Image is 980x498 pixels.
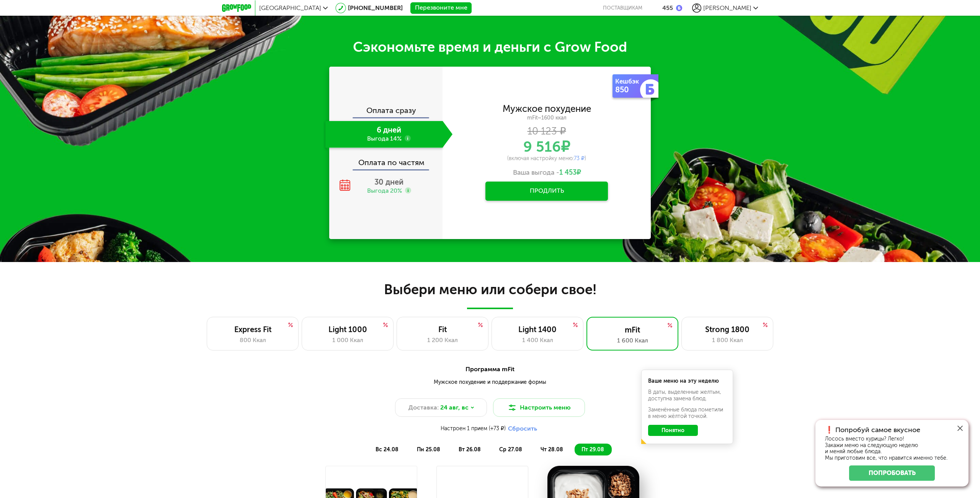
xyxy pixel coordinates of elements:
[648,425,698,436] button: Понятно
[310,325,385,334] div: Light 1000
[443,127,651,136] div: 10 123 ₽
[215,325,291,334] div: Express Fit
[485,182,608,201] button: Продлить
[581,446,604,453] span: пт 29.08
[440,403,469,412] span: 24 авг, вс
[367,187,402,195] div: Выгода 20%
[499,446,522,453] span: ср 27.08
[330,106,443,117] div: Оплата сразу
[443,169,651,177] div: Ваша выгода -
[417,446,440,453] span: пн 25.08
[443,155,651,162] div: (включая настройку меню: )
[410,2,472,14] button: Перезвоните мне
[348,4,403,11] a: [PHONE_NUMBER]
[676,5,682,11] img: bonus_b.cdccf46.png
[186,378,794,386] div: Мужское похудение и поддержание формы
[500,325,575,334] div: Light 1400
[595,325,670,334] div: mFit
[441,425,506,432] span: Настроен 1 прием (+73 ₽)
[506,424,539,432] button: Сбросить
[523,138,570,156] span: ₽
[405,336,480,345] div: 1 200 Ккал
[648,389,726,402] div: В даты, выделенные желтым, доступна замена блюд.
[259,4,321,11] span: [GEOGRAPHIC_DATA]
[523,139,561,154] span: 9 516
[459,446,481,453] span: вт 26.08
[559,168,577,177] span: 1 453
[493,398,585,417] button: Настроить меню
[559,169,581,177] span: ₽
[574,155,585,162] span: 73 ₽
[689,336,765,345] div: 1 800 Ккал
[825,426,959,434] div: ❗️ Попробуй самое вкусное
[662,4,673,11] div: 455
[615,85,644,94] div: 850
[541,446,563,453] span: чт 28.08
[648,406,726,419] div: Заменённые блюда пометили в меню жёлтой точкой.
[615,77,644,85] div: Кешбэк
[443,115,651,121] div: mFit~1600 ккал
[503,105,591,113] div: Мужское похудение
[215,336,291,345] div: 800 Ккал
[849,465,935,481] a: Попробовать
[310,336,385,345] div: 1 000 Ккал
[689,325,765,334] div: Strong 1800
[500,336,575,345] div: 1 400 Ккал
[330,151,443,169] div: Оплата по частям
[408,403,439,412] span: Доставка:
[405,325,480,334] div: Fit
[376,446,399,453] span: вс 24.08
[703,4,751,11] span: [PERSON_NAME]
[825,436,959,462] div: Лосось вместо курицы? Легко! Закажи меню на следующую неделю и меняй любые блюда. Мы приготовим в...
[648,378,726,384] div: Ваше меню на эту неделю
[595,336,670,345] div: 1 600 Ккал
[374,177,403,187] span: 30 дней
